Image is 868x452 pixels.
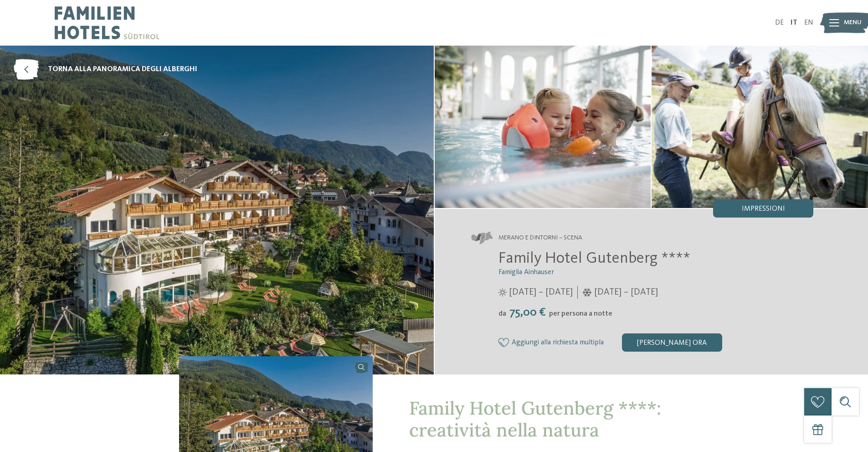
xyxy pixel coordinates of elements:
[498,288,507,296] i: Orari d'apertura estate
[14,59,197,80] a: torna alla panoramica degli alberghi
[652,46,868,208] img: Family Hotel Gutenberg ****
[498,234,582,243] span: Merano e dintorni – Scena
[509,286,573,299] span: [DATE] – [DATE]
[435,46,651,208] img: il family hotel a Scena per amanti della natura dall’estro creativo
[804,19,813,26] a: EN
[844,18,862,27] span: Menu
[498,310,506,317] span: da
[48,64,197,74] span: torna alla panoramica degli alberghi
[498,269,554,276] span: Famiglia Ainhauser
[775,19,784,26] a: DE
[549,310,612,317] span: per persona a notte
[498,250,690,266] span: Family Hotel Gutenberg ****
[791,19,797,26] a: IT
[512,339,604,347] span: Aggiungi alla richiesta multipla
[409,396,661,442] span: Family Hotel Gutenberg ****: creatività nella natura
[622,333,722,352] div: [PERSON_NAME] ora
[507,307,548,318] span: 75,00 €
[582,288,592,296] i: Orari d'apertura inverno
[742,205,785,213] span: Impressioni
[594,286,658,299] span: [DATE] – [DATE]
